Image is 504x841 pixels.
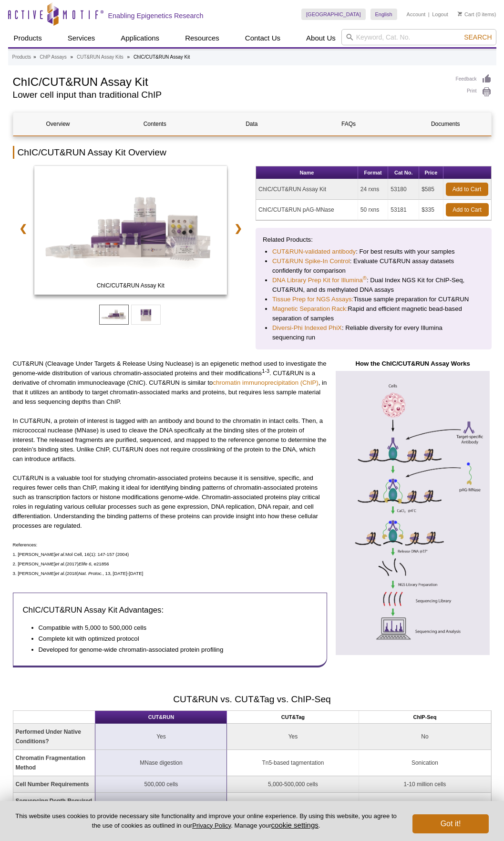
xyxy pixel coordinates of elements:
[272,304,348,314] a: Magnetic Separation Rack:
[272,256,350,266] a: CUT&RUN Spike-In Control
[272,276,367,285] a: DNA Library Prep Kit for Illumina®
[36,281,225,290] span: ChIC/CUT&RUN Assay Kit
[13,91,446,99] h2: Lower cell input than traditional ChIP
[95,750,227,776] td: MNase digestion
[256,179,358,200] td: ChIC/CUT&RUN Assay Kit
[456,74,492,84] a: Feedback
[461,33,494,41] button: Search
[13,473,327,531] p: CUT&RUN is a valuable tool for studying chromatin-associated proteins because it is sensitive, sp...
[358,200,388,220] td: 50 rxns
[239,29,286,47] a: Contact Us
[458,11,462,16] img: Your Cart
[228,217,248,239] a: ❯
[179,29,225,47] a: Resources
[370,9,397,20] a: English
[419,166,443,179] th: Price
[359,750,491,776] td: Sonication
[13,416,327,464] p: In CUT&RUN, a protein of interest is tagged with an antibody and bound to the chromatin in intact...
[446,183,488,196] a: Add to Cart
[16,781,89,788] strong: Cell Number Requirements
[359,776,491,793] td: 1-10 million cells
[95,724,227,750] td: Yes
[16,728,81,745] strong: Performed Under Native Conditions?
[12,53,31,62] a: Products
[272,276,475,295] li: : Dual Index NGS Kit for ChIP-Seq, CUT&RUN, and ds methylated DNA assays
[62,29,101,47] a: Services
[39,623,308,633] li: Compatible with 5,000 to 500,000 cells
[95,776,227,793] td: 500,000 cells
[456,87,492,97] a: Print
[359,711,491,724] th: ChIP-Seq
[79,561,92,566] em: Elife 6
[301,9,366,20] a: [GEOGRAPHIC_DATA]
[115,29,165,47] a: Applications
[358,179,388,200] td: 24 rxns
[227,750,359,776] td: Tn5-based tagmentation
[34,166,227,297] a: ChIC/CUT&RUN Assay Kit
[388,166,419,179] th: Cat No.
[446,203,489,216] a: Add to Cart
[458,11,474,18] a: Cart
[23,605,317,616] h3: ChIC/CUT&RUN Assay Kit Advantages:
[192,822,231,829] a: Privacy Policy
[272,247,356,256] a: CUT&RUN-validated antibody
[39,634,308,644] li: Complete kit with optimized protocol
[227,711,359,724] th: CUT&Tag
[262,368,269,374] sup: 1-3
[341,29,496,45] input: Keyword, Cat. No.
[272,304,475,323] li: Rapid and efficient magnetic bead-based separation of samples
[407,11,426,18] a: Account
[363,275,367,281] sup: ®
[71,54,73,60] li: »
[34,166,227,295] img: ChIC/CUT&RUN Assay Kit
[13,74,446,88] h1: ChIC/CUT&RUN Assay Kit
[272,247,475,256] li: : For best results with your samples
[13,693,492,706] h2: CUT&RUN vs. CUT&Tag vs. ChIP-Seq
[388,200,419,220] td: 53181
[464,33,492,41] span: Search
[272,295,475,304] li: Tissue sample preparation for CUT&RUN
[55,571,65,576] em: et al.
[432,11,448,18] a: Logout
[13,359,327,407] p: CUT&RUN (Cleavage Under Targets & Release Using Nuclease) is an epigenetic method used to investi...
[108,11,204,20] h2: Enabling Epigenetics Research
[8,29,48,47] a: Products
[77,53,123,62] a: CUT&RUN Assay Kits
[272,256,475,276] li: : Evaluate CUT&RUN assay datasets confidently for comparison
[55,561,65,566] em: et al.
[256,166,358,179] th: Name
[13,217,33,239] a: ❮
[79,571,103,576] em: Nat. Protoc.
[428,9,430,20] li: |
[16,798,93,814] strong: Sequencing Depth Required *
[355,360,470,367] strong: How the ChIC/CUT&RUN Assay Works
[95,793,227,819] td: 8 million reads †
[263,235,484,245] p: Related Products:
[227,793,359,819] td: 2 million reads
[272,323,475,342] li: : Reliable diversity for every Illumina sequencing run
[271,821,319,829] button: cookie settings
[272,323,342,333] a: Diversi-Phi Indexed PhiX
[207,113,297,135] a: Data
[127,54,130,60] li: »
[95,711,227,724] th: CUT&RUN
[110,113,200,135] a: Contents
[40,53,67,62] a: ChIP Assays
[39,645,308,655] li: Developed for genome-wide chromatin-associated protein profiling
[272,295,353,304] a: Tissue Prep for NGS Assays:
[300,29,341,47] a: About Us
[419,200,443,220] td: $335
[388,179,419,200] td: 53180
[334,371,492,655] img: How the ChIC/CUT&RUN Assay Works
[134,54,190,60] li: ChIC/CUT&RUN Assay Kit
[401,113,490,135] a: Documents
[13,540,327,578] p: References: 1. [PERSON_NAME] Mol Cell, 16(1): 147-157 (2004) 2. [PERSON_NAME] (2017) , e21856 3. ...
[458,9,496,20] li: (0 items)
[13,146,492,159] h2: ChIC/CUT&RUN Assay Kit Overview
[359,793,491,819] td: 20-50 million reads
[227,776,359,793] td: 5,000-500,000 cells
[15,812,397,830] p: This website uses cookies to provide necessary site functionality and improve your online experie...
[33,54,36,60] li: »
[359,724,491,750] td: No
[256,200,358,220] td: ChIC/CUT&RUN pAG-MNase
